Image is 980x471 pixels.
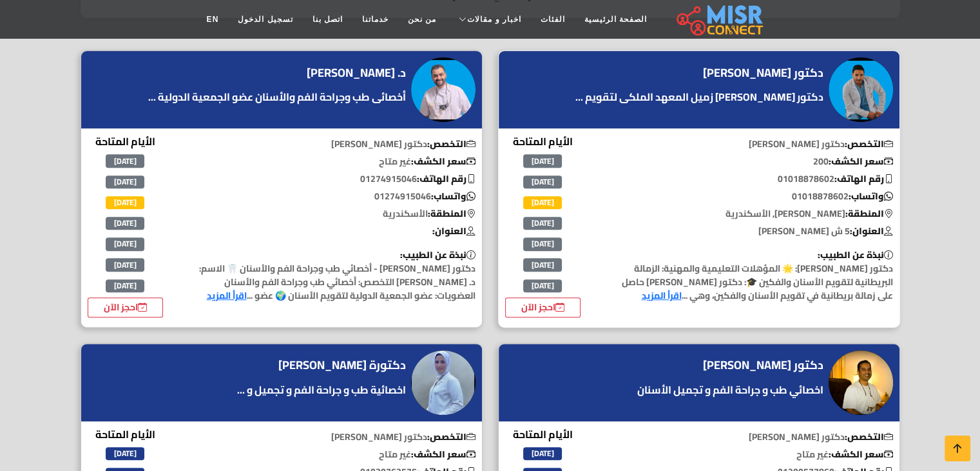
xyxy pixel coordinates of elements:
p: 200 [602,155,899,168]
span: [DATE] [106,154,144,167]
p: دكتور [PERSON_NAME] [602,137,899,151]
span: [DATE] [523,279,562,292]
b: المنطقة: [428,205,476,222]
p: 01274915046 [185,172,482,186]
p: دكتور [PERSON_NAME] [185,430,482,444]
span: [DATE] [106,279,144,292]
p: دكتور [PERSON_NAME] - أخصائي طب وجراحة الفم والأسنان 🦷 الاسم: د. [PERSON_NAME] التخصص: أخصائي طب ... [185,248,482,303]
a: الصفحة الرئيسية [575,7,657,32]
b: سعر الكشف: [411,153,476,170]
b: التخصص: [427,428,476,445]
img: main.misr_connect [677,3,763,35]
img: دكتورة ياسمين حسن باشا [411,350,476,415]
img: دكتور عبد الرحمن رؤوف [829,57,893,122]
h4: دكتور [PERSON_NAME] [703,358,823,372]
span: [DATE] [106,258,144,271]
span: [DATE] [106,237,144,250]
span: [DATE] [523,154,562,167]
div: الأيام المتاحة [505,134,581,317]
img: د. محمد هشام مرسى [411,57,476,122]
b: التخصص: [427,135,476,152]
span: [DATE] [523,258,562,271]
a: اخصائية طب و جراحة الفم و تجميل و ... [234,382,409,397]
a: اقرأ المزيد [642,287,682,304]
p: غير متاح [185,155,482,168]
a: اقرأ المزيد [207,287,247,304]
h4: د. [PERSON_NAME] [307,66,406,80]
a: دكتورة [PERSON_NAME] [278,356,409,375]
a: EN [197,7,229,32]
p: دكتور [PERSON_NAME] [602,430,899,444]
b: التخصص: [845,428,893,445]
span: [DATE] [106,196,144,209]
b: العنوان: [850,223,893,239]
span: [DATE] [106,175,144,188]
span: اخبار و مقالات [467,14,521,25]
span: [DATE] [523,196,562,209]
p: [PERSON_NAME], الأسكندرية [602,207,899,221]
b: نبذة عن الطبيب: [400,246,476,263]
a: من نحن [398,7,446,32]
p: غير متاح [602,448,899,461]
p: غير متاح [185,448,482,461]
p: دكتور [PERSON_NAME]: 🌟 المؤهلات التعليمية والمهنية: الزمالة البريطانية لتقويم الأسنان والفكين 🎓: ... [602,248,899,303]
a: اخبار و مقالات [446,7,531,32]
a: د. [PERSON_NAME] [307,63,409,83]
a: دكتور [PERSON_NAME] [703,356,827,375]
a: الفئات [531,7,575,32]
a: احجز الآن [88,297,164,317]
p: دكتور [PERSON_NAME] [185,137,482,151]
p: 01018878602 [602,190,899,203]
p: 5 ش [PERSON_NAME] [602,225,899,238]
a: تسجيل الدخول [228,7,302,32]
span: [DATE] [523,237,562,250]
b: واتساب: [431,188,476,205]
span: [DATE] [523,175,562,188]
span: [DATE] [523,217,562,230]
h4: دكتور [PERSON_NAME] [703,66,823,80]
b: التخصص: [845,135,893,152]
a: أخصائى طب وجراحة الفم والأسنان عضو الجمعية الدولية ... [145,89,409,105]
div: الأيام المتاحة [88,134,164,317]
b: رقم الهاتف: [417,170,476,187]
a: خدماتنا [352,7,398,32]
a: اخصائي طب و جراحة الفم و تجميل الأسنان [634,382,827,397]
p: الأسكندرية [185,207,482,221]
b: نبذة عن الطبيب: [818,246,893,263]
a: اتصل بنا [303,7,352,32]
b: سعر الكشف: [411,446,476,463]
b: رقم الهاتف: [834,170,893,187]
span: [DATE] [106,217,144,230]
img: دكتور إيهاب كمال [829,350,893,415]
b: العنوان: [432,223,476,239]
span: [DATE] [523,447,562,460]
span: [DATE] [106,447,144,460]
a: احجز الآن [505,297,581,317]
p: 01018878602 [602,172,899,186]
b: المنطقة: [845,205,893,222]
b: سعر الكشف: [829,446,893,463]
h4: دكتورة [PERSON_NAME] [278,358,406,372]
p: 01274915046 [185,190,482,203]
a: دكتور [PERSON_NAME] [703,63,827,83]
a: دكتور [PERSON_NAME] زميل المعهد الملكى لتقويم ... [572,89,827,105]
b: واتساب: [849,188,893,205]
b: سعر الكشف: [829,153,893,170]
